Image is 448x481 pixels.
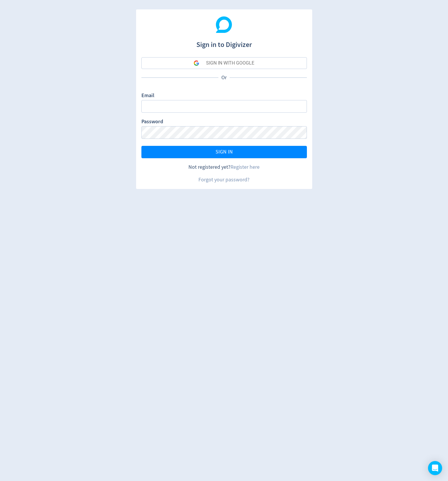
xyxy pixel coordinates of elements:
button: SIGN IN WITH GOOGLE [141,57,307,69]
a: Register here [230,164,260,171]
span: SIGN IN [215,149,233,155]
label: Email [141,92,154,100]
a: Forgot your password? [198,176,250,183]
label: Password [141,118,163,126]
div: Not registered yet? [141,163,307,171]
p: Or [218,74,230,81]
img: Digivizer Logo [216,16,232,33]
h1: Sign in to Digivizer [141,35,307,50]
div: Open Intercom Messenger [428,461,442,475]
div: SIGN IN WITH GOOGLE [206,57,254,69]
button: SIGN IN [141,146,307,158]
